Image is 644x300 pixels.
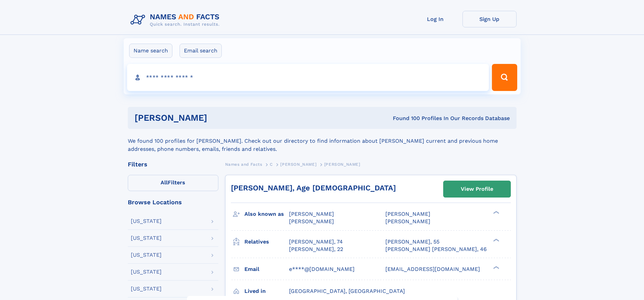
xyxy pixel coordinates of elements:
span: [GEOGRAPHIC_DATA], [GEOGRAPHIC_DATA] [289,288,405,294]
div: We found 100 profiles for [PERSON_NAME]. Check out our directory to find information about [PERSO... [128,129,517,153]
a: View Profile [444,181,510,197]
div: [US_STATE] [131,286,162,292]
span: [PERSON_NAME] [385,211,430,217]
a: Log In [408,11,462,27]
div: [US_STATE] [131,218,162,224]
h3: Relatives [244,236,289,248]
span: C [270,162,273,167]
div: [US_STATE] [131,269,162,275]
div: Filters [128,161,218,167]
div: View Profile [461,181,493,197]
input: search input [127,64,489,91]
div: [US_STATE] [131,252,162,258]
span: [PERSON_NAME] [289,211,334,217]
a: [PERSON_NAME], Age [DEMOGRAPHIC_DATA] [231,184,396,192]
img: Logo Names and Facts [128,11,225,29]
h3: Also known as [244,208,289,220]
a: Names and Facts [225,160,262,168]
span: All [161,179,168,186]
a: [PERSON_NAME], 74 [289,238,343,246]
div: ❯ [492,238,500,242]
h3: Lived in [244,285,289,297]
a: [PERSON_NAME] [280,160,316,168]
h1: [PERSON_NAME] [135,114,300,122]
a: [PERSON_NAME], 55 [385,238,439,246]
label: Email search [180,44,222,58]
a: [PERSON_NAME], 22 [289,246,343,253]
div: Found 100 Profiles In Our Records Database [300,115,510,122]
span: [EMAIL_ADDRESS][DOMAIN_NAME] [385,266,480,272]
label: Filters [128,175,218,191]
h3: Email [244,263,289,275]
a: C [270,160,273,168]
div: [US_STATE] [131,235,162,241]
span: [PERSON_NAME] [289,218,334,225]
button: Search Button [492,64,517,91]
span: [PERSON_NAME] [385,218,430,225]
label: Name search [129,44,172,58]
a: [PERSON_NAME] [PERSON_NAME], 46 [385,246,487,253]
a: Sign Up [462,11,517,27]
span: [PERSON_NAME] [280,162,316,167]
div: Browse Locations [128,199,218,205]
span: [PERSON_NAME] [324,162,360,167]
div: ❯ [492,210,500,215]
div: ❯ [492,265,500,270]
